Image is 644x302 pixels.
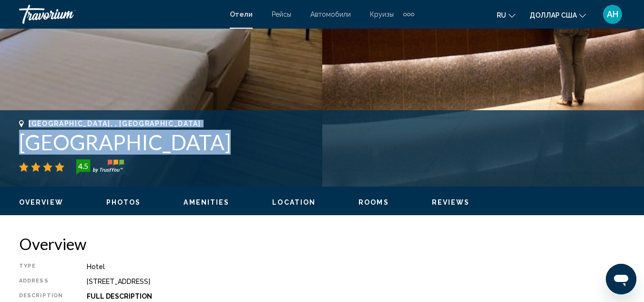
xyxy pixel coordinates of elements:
[310,10,351,18] a: Автомобили
[370,10,394,18] a: Круизы
[19,263,63,271] div: Type
[432,198,470,207] button: Reviews
[19,198,63,206] span: Overview
[19,278,63,285] div: Address
[600,4,625,24] button: Меню пользователя
[76,159,124,175] img: trustyou-badge-hor.svg
[19,130,625,155] h1: [GEOGRAPHIC_DATA]
[272,10,291,18] a: Рейсы
[230,10,253,18] a: Отели
[272,198,316,206] span: Location
[403,7,414,22] button: Дополнительные элементы навигации
[530,11,577,19] font: доллар США
[19,234,625,253] h2: Overview
[606,264,636,294] iframe: Кнопка запуска окна обмена сообщениями
[358,198,389,207] button: Rooms
[432,198,470,206] span: Reviews
[19,198,63,207] button: Overview
[497,11,506,19] font: ru
[184,198,229,206] span: Amenities
[607,9,618,19] font: АН
[184,198,229,207] button: Amenities
[106,198,141,206] span: Photos
[29,120,201,127] span: [GEOGRAPHIC_DATA], , [GEOGRAPHIC_DATA]
[358,198,389,206] span: Rooms
[87,278,625,285] div: [STREET_ADDRESS]
[530,8,586,22] button: Изменить валюту
[87,292,152,300] b: Full Description
[497,8,515,22] button: Изменить язык
[272,198,316,207] button: Location
[106,198,141,207] button: Photos
[73,160,92,172] div: 4.5
[87,263,625,271] div: Hotel
[19,5,220,24] a: Травориум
